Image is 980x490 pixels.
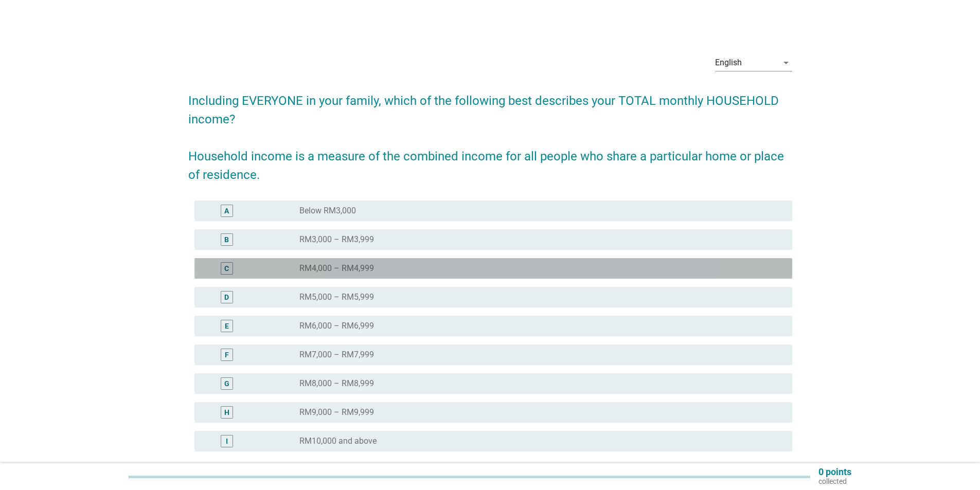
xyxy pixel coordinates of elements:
div: English [715,58,742,67]
p: collected [818,477,851,486]
div: C [224,263,229,274]
i: arrow_drop_down [780,57,792,69]
div: A [224,206,229,216]
div: F [225,350,229,360]
label: RM6,000 – RM6,999 [299,321,374,331]
label: Below RM3,000 [299,206,356,216]
label: RM9,000 – RM9,999 [299,407,374,418]
label: RM3,000 – RM3,999 [299,234,374,245]
label: RM4,000 – RM4,999 [299,263,374,274]
div: E [225,321,229,332]
label: RM10,000 and above [299,436,377,446]
label: RM5,000 – RM5,999 [299,292,374,302]
div: G [224,378,229,389]
label: RM7,000 – RM7,999 [299,350,374,360]
div: I [226,436,228,447]
label: RM8,000 – RM8,999 [299,378,374,389]
div: B [224,234,229,245]
div: H [224,407,229,418]
p: 0 points [818,467,851,477]
div: D [224,292,229,303]
h2: Including EVERYONE in your family, which of the following best describes your TOTAL monthly HOUSE... [188,81,792,184]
